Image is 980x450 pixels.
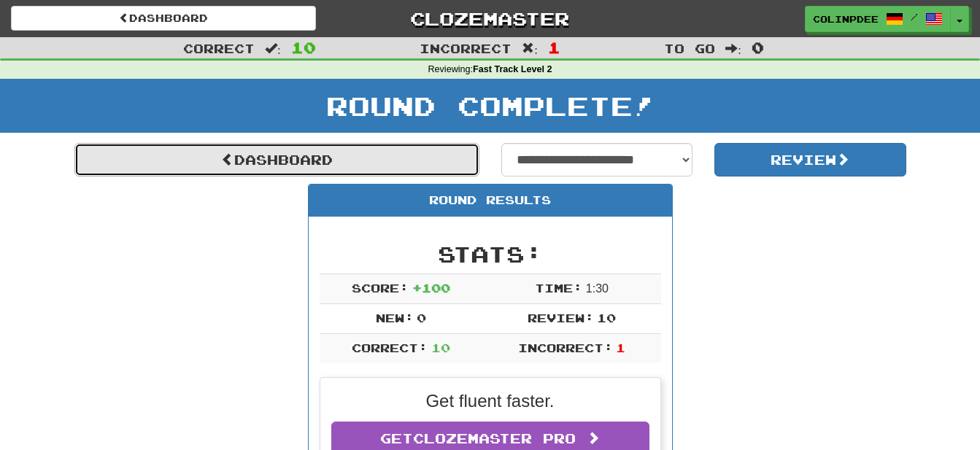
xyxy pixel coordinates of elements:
[183,41,255,55] span: Correct
[309,185,672,217] div: Round Results
[535,281,582,295] span: Time:
[805,6,951,32] a: colinpdee /
[352,281,409,295] span: Score:
[376,311,414,325] span: New:
[597,311,616,325] span: 10
[528,311,594,325] span: Review:
[417,311,426,325] span: 0
[352,341,428,354] span: Correct:
[412,281,450,295] span: + 100
[586,282,609,295] span: 1 : 30
[331,389,649,414] p: Get fluent faster.
[548,39,560,56] span: 1
[813,12,879,26] span: colinpdee
[11,6,316,31] a: Dashboard
[413,430,576,446] span: Clozemaster Pro
[473,64,552,74] strong: Fast Track Level 2
[911,12,918,22] span: /
[518,341,613,354] span: Incorrect:
[431,341,450,354] span: 10
[725,42,741,55] span: :
[420,41,512,55] span: Incorrect
[291,39,316,56] span: 10
[522,42,538,55] span: :
[265,42,281,55] span: :
[320,242,661,266] h2: Stats:
[752,39,764,56] span: 0
[74,143,479,176] a: Dashboard
[338,6,643,31] a: Clozemaster
[664,41,715,55] span: To go
[5,91,975,120] h1: Round Complete!
[714,143,906,176] button: Review
[616,341,625,354] span: 1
